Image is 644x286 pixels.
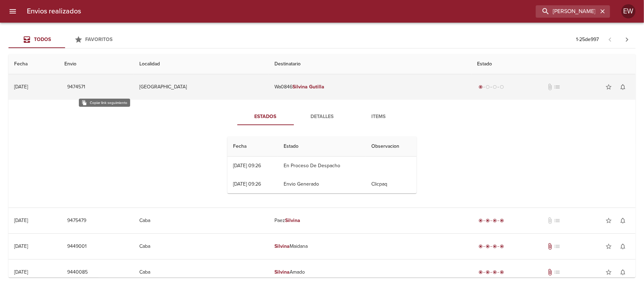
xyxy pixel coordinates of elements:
span: 9475479 [67,216,86,225]
p: 1 - 25 de 997 [576,36,599,43]
div: Entregado [477,243,505,250]
span: Items [355,112,403,121]
button: Activar notificaciones [616,214,630,228]
span: radio_button_checked [486,218,490,223]
em: Silvina [274,269,290,275]
span: radio_button_checked [486,244,490,249]
span: radio_button_checked [478,218,483,223]
span: radio_button_checked [493,270,497,274]
div: [DATE] [14,84,28,90]
div: [DATE] [14,269,28,275]
span: star_border [605,217,612,224]
button: Activar notificaciones [616,265,630,279]
div: [DATE] 09:26 [233,181,261,187]
button: Agregar a favoritos [602,265,616,279]
div: [DATE] [14,243,28,249]
span: Estados [242,112,290,121]
td: Envio Generado [278,175,366,193]
span: 9449001 [67,242,87,251]
td: Caba [134,259,269,285]
span: No tiene pedido asociado [553,83,561,91]
span: radio_button_checked [486,270,490,274]
th: Estado [278,136,366,157]
span: 9440085 [67,268,88,277]
th: Envio [59,54,134,74]
table: Tabla de seguimiento [227,136,417,193]
div: [DATE] [14,217,28,223]
button: Activar notificaciones [616,239,630,253]
button: 9474571 [64,81,88,94]
td: Caba [134,208,269,233]
td: Paez [269,208,471,233]
div: Tabs detalle de guia [237,108,407,125]
button: Activar notificaciones [616,80,630,94]
span: radio_button_checked [478,270,483,274]
div: [DATE] 09:26 [233,163,261,169]
div: Tabs Envios [8,31,122,48]
input: buscar [536,5,598,18]
td: Amado [269,259,471,285]
span: No tiene pedido asociado [553,243,561,250]
em: Silvina [285,217,300,223]
span: radio_button_checked [478,244,483,249]
td: Maidana [269,234,471,259]
span: Detalles [298,112,346,121]
div: Generado [477,83,505,91]
button: Agregar a favoritos [602,80,616,94]
td: Wa0846 [269,74,471,100]
div: EW [621,4,636,18]
span: notifications_none [619,217,626,224]
em: Silvina [274,243,290,249]
th: Localidad [134,54,269,74]
button: 9440085 [64,266,91,279]
span: No tiene pedido asociado [553,217,561,224]
th: Destinatario [269,54,471,74]
td: En Proceso De Despacho [278,157,366,175]
span: radio_button_checked [500,218,504,223]
h6: Envios realizados [27,6,81,17]
span: No tiene documentos adjuntos [546,217,553,224]
span: No tiene documentos adjuntos [546,83,553,91]
span: Todos [34,36,51,42]
span: radio_button_checked [500,244,504,249]
span: radio_button_checked [500,270,504,274]
td: Clicpaq [366,175,417,193]
span: notifications_none [619,269,626,276]
div: Entregado [477,269,505,276]
span: Tiene documentos adjuntos [546,243,553,250]
div: Abrir información de usuario [621,4,636,18]
button: 9449001 [64,240,89,253]
span: radio_button_checked [493,244,497,249]
span: Tiene documentos adjuntos [546,269,553,276]
th: Observacion [366,136,417,157]
em: Silvina [292,84,308,90]
span: radio_button_unchecked [493,85,497,89]
span: star_border [605,269,612,276]
span: star_border [605,243,612,250]
th: Estado [471,54,636,74]
button: Agregar a favoritos [602,214,616,228]
th: Fecha [227,136,278,157]
span: notifications_none [619,243,626,250]
button: menu [4,3,21,20]
span: radio_button_unchecked [486,85,490,89]
span: Pagina siguiente [619,31,636,48]
span: radio_button_checked [478,85,483,89]
th: Fecha [8,54,59,74]
span: Favoritos [86,36,113,42]
button: Agregar a favoritos [602,239,616,253]
span: radio_button_unchecked [500,85,504,89]
span: notifications_none [619,83,626,91]
em: Gutilla [309,84,324,90]
span: radio_button_checked [493,218,497,223]
td: [GEOGRAPHIC_DATA] [134,74,269,100]
div: Entregado [477,217,505,224]
span: star_border [605,83,612,91]
button: 9475479 [64,214,89,227]
span: 9474571 [67,83,85,92]
td: Caba [134,234,269,259]
span: No tiene pedido asociado [553,269,561,276]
